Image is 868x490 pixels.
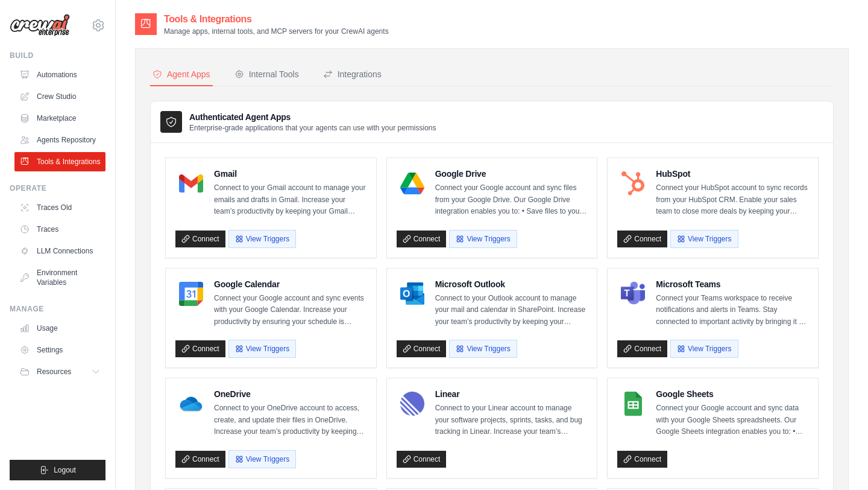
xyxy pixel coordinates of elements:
[321,63,384,86] button: Integrations
[14,198,105,217] a: Traces Old
[397,231,447,247] a: Connect
[621,171,645,196] img: HubSpot Logo
[228,340,296,358] button: View Triggers
[435,293,588,328] p: Connect to your Outlook account to manage your mail and calendar in SharePoint. Increase your tea...
[449,230,517,248] button: View Triggers
[400,392,424,416] img: Linear Logo
[10,183,105,193] div: Operate
[10,304,105,314] div: Manage
[435,182,588,218] p: Connect your Google account and sync files from your Google Drive. Our Google Drive integration e...
[621,392,645,416] img: Google Sheets Logo
[656,388,808,400] h4: Google Sheets
[670,340,738,358] button: View Triggers
[179,392,203,416] img: OneDrive Logo
[164,27,389,36] p: Manage apps, internal tools, and MCP servers for your CrewAI agents
[14,130,105,150] a: Agents Repository
[397,451,447,468] a: Connect
[37,367,71,377] span: Resources
[435,388,588,400] h4: Linear
[400,171,424,196] img: Google Drive Logo
[153,68,210,80] div: Agent Apps
[670,230,738,248] button: View Triggers
[10,14,70,37] img: Logo
[175,451,225,468] a: Connect
[214,182,366,218] p: Connect to your Gmail account to manage your emails and drafts in Gmail. Increase your team’s pro...
[14,319,105,338] a: Usage
[621,282,645,306] img: Microsoft Teams Logo
[14,241,105,261] a: LLM Connections
[228,450,296,468] button: View Triggers
[656,293,808,328] p: Connect your Teams workspace to receive notifications and alerts in Teams. Stay connected to impo...
[214,293,366,328] p: Connect your Google account and sync events with your Google Calendar. Increase your productivity...
[449,340,517,358] button: View Triggers
[179,171,203,196] img: Gmail Logo
[214,402,366,438] p: Connect to your OneDrive account to access, create, and update their files in OneDrive. Increase ...
[10,51,105,60] div: Build
[14,109,105,128] a: Marketplace
[179,282,203,306] img: Google Calendar Logo
[214,388,366,400] h4: OneDrive
[14,87,105,106] a: Crew Studio
[435,168,588,180] h4: Google Drive
[175,231,225,247] a: Connect
[617,231,667,247] a: Connect
[617,340,667,357] a: Connect
[14,65,105,84] a: Automations
[232,63,301,86] button: Internal Tools
[397,340,447,357] a: Connect
[323,68,382,80] div: Integrations
[234,68,299,80] div: Internal Tools
[214,278,366,290] h4: Google Calendar
[14,220,105,239] a: Traces
[175,340,225,357] a: Connect
[214,168,366,180] h4: Gmail
[656,402,808,438] p: Connect your Google account and sync data with your Google Sheets spreadsheets. Our Google Sheets...
[400,282,424,306] img: Microsoft Outlook Logo
[189,123,436,133] p: Enterprise-grade applications that your agents can use with your permissions
[435,402,588,438] p: Connect to your Linear account to manage your software projects, sprints, tasks, and bug tracking...
[164,12,389,27] h2: Tools & Integrations
[54,465,76,475] span: Logout
[617,451,667,468] a: Connect
[14,152,105,171] a: Tools & Integrations
[656,278,808,290] h4: Microsoft Teams
[189,111,436,123] h3: Authenticated Agent Apps
[656,182,808,218] p: Connect your HubSpot account to sync records from your HubSpot CRM. Enable your sales team to clo...
[14,340,105,360] a: Settings
[10,460,105,480] button: Logout
[14,362,105,381] button: Resources
[656,168,808,180] h4: HubSpot
[14,263,105,292] a: Environment Variables
[435,278,588,290] h4: Microsoft Outlook
[150,63,213,86] button: Agent Apps
[228,230,296,248] button: View Triggers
